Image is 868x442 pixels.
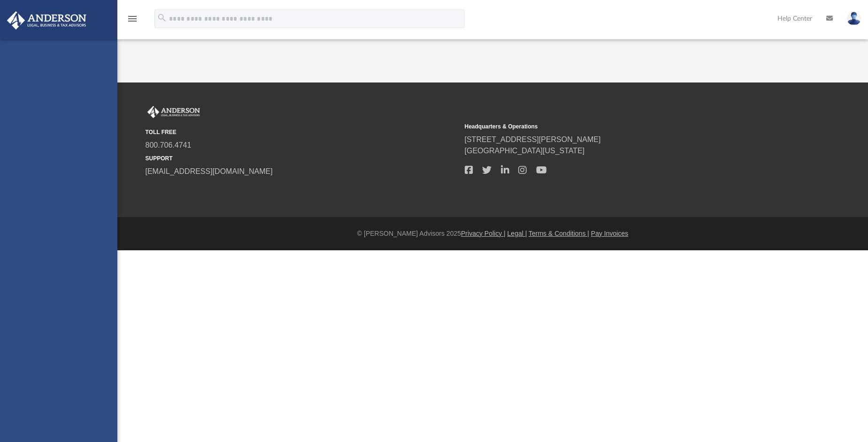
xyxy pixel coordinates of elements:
a: Legal | [507,230,527,237]
i: search [157,13,167,23]
a: [EMAIL_ADDRESS][DOMAIN_NAME] [146,167,273,175]
a: Privacy Policy | [461,230,506,237]
small: TOLL FREE [146,128,458,136]
small: Headquarters & Operations [465,122,777,131]
a: [GEOGRAPHIC_DATA][US_STATE] [465,147,585,155]
i: menu [127,13,138,24]
a: 800.706.4741 [146,141,192,149]
div: © [PERSON_NAME] Advisors 2025 [117,229,868,239]
a: [STREET_ADDRESS][PERSON_NAME] [465,135,601,143]
a: Pay Invoices [591,230,628,237]
img: Anderson Advisors Platinum Portal [146,106,202,118]
a: menu [127,18,138,24]
img: Anderson Advisors Platinum Portal [4,11,89,30]
img: User Pic [847,12,861,25]
small: SUPPORT [146,154,458,163]
a: Terms & Conditions | [529,230,589,237]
